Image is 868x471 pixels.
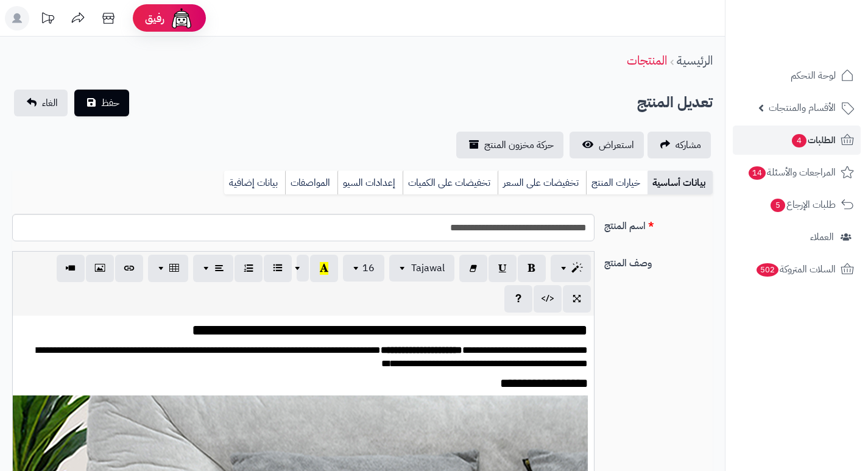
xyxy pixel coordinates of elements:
a: تخفيضات على الكميات [403,171,498,195]
span: العملاء [810,228,834,246]
span: حركة مخزون المنتج [484,138,554,152]
span: مشاركه [676,138,701,152]
button: 16 [343,255,384,282]
a: تخفيضات على السعر [498,171,586,195]
a: الطلبات4 [733,126,861,155]
span: الغاء [42,96,58,110]
span: لوحة التحكم [791,67,836,84]
a: لوحة التحكم [733,61,861,90]
h2: تعديل المنتج [637,90,713,115]
a: الغاء [14,90,68,116]
span: Tajawal [411,261,445,275]
a: الرئيسية [677,51,713,69]
span: 16 [362,261,375,275]
a: استعراض [570,132,644,158]
button: Tajawal [389,255,454,282]
img: logo-2.png [785,30,856,56]
a: المراجعات والأسئلة14 [733,158,861,187]
a: بيانات أساسية [647,171,713,195]
span: 502 [757,263,778,277]
label: اسم المنتج [599,214,718,233]
a: العملاء [733,222,861,252]
span: الأقسام والمنتجات [769,99,836,116]
label: وصف المنتج [599,251,718,271]
button: حفظ [74,90,129,116]
span: السلات المتروكة [755,261,836,278]
span: طلبات الإرجاع [769,196,836,213]
span: 5 [771,199,785,212]
a: بيانات إضافية [224,171,285,195]
span: رفيق [145,11,164,26]
a: خيارات المنتج [586,171,647,195]
span: الطلبات [791,132,836,149]
span: حفظ [101,96,119,110]
span: 14 [749,166,766,180]
a: المنتجات [627,51,667,69]
a: السلات المتروكة502 [733,255,861,284]
a: طلبات الإرجاع5 [733,190,861,219]
a: المواصفات [285,171,337,195]
span: المراجعات والأسئلة [747,164,836,181]
a: حركة مخزون المنتج [456,132,563,158]
a: تحديثات المنصة [32,6,63,34]
span: 4 [792,134,806,147]
img: ai-face.png [169,6,194,30]
a: إعدادات السيو [337,171,403,195]
span: استعراض [599,138,634,152]
a: مشاركه [647,132,711,158]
